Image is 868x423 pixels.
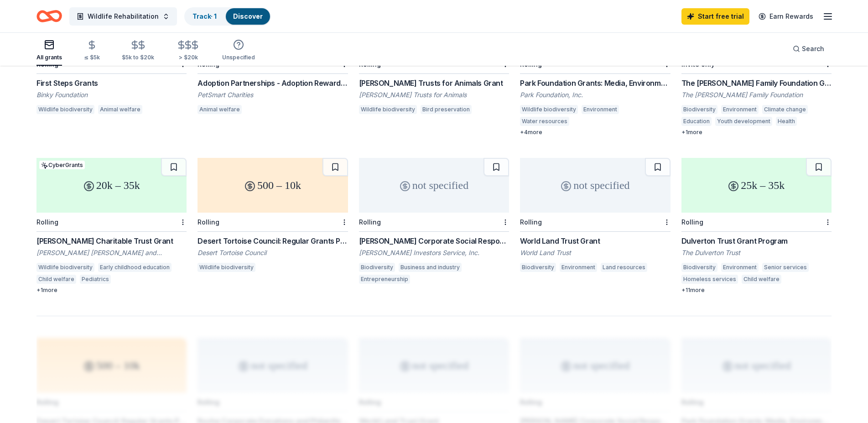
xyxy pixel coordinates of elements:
[762,263,809,272] div: Senior services
[192,12,217,20] a: Track· 1
[176,54,200,61] div: > $20k
[681,235,832,246] div: Dulverton Trust Grant Program
[762,105,808,114] div: Climate change
[753,8,819,25] a: Earn Rewards
[98,105,142,114] div: Animal welfare
[681,78,832,89] div: The [PERSON_NAME] Family Foundation Grant
[681,105,717,114] div: Biodiversity
[359,90,509,99] div: [PERSON_NAME] Trusts for Animals
[520,90,670,99] div: Park Foundation, Inc.
[80,275,111,284] div: Pediatrics
[198,218,219,226] div: Rolling
[802,43,824,54] span: Search
[520,248,670,257] div: World Land Trust
[36,235,187,246] div: [PERSON_NAME] Charitable Trust Grant
[785,40,832,58] button: Search
[681,263,717,272] div: Biodiversity
[359,275,410,284] div: Entrepreneurship
[36,263,94,272] div: Wildlife biodiversity
[359,158,509,213] div: not specified
[582,105,619,114] div: Environment
[84,36,100,66] button: ≤ $5k
[520,158,670,213] div: not specified
[198,235,348,246] div: Desert Tortoise Council: Regular Grants Program
[233,12,263,20] a: Discover
[681,129,832,136] div: + 1 more
[36,90,187,99] div: Binky Foundation
[399,263,462,272] div: Business and industry
[36,275,76,284] div: Child welfare
[222,36,255,66] button: Unspecified
[520,129,670,136] div: + 4 more
[520,117,569,126] div: Water resources
[198,158,348,213] div: 500 – 10k
[560,263,597,272] div: Environment
[36,5,62,27] a: Home
[36,158,187,213] div: 20k – 35k
[184,7,271,26] button: Track· 1Discover
[359,235,509,246] div: [PERSON_NAME] Corporate Social Responsibility
[198,158,348,275] a: 500 – 10kRollingDesert Tortoise Council: Regular Grants ProgramDesert Tortoise CouncilWildlife bi...
[721,105,759,114] div: Environment
[84,54,100,61] div: ≤ $5k
[520,263,556,272] div: Biodiversity
[681,158,832,213] div: 25k – 35k
[601,263,647,272] div: Land resources
[36,287,187,294] div: + 1 more
[681,218,703,226] div: Rolling
[198,263,255,272] div: Wildlife biodiversity
[36,248,187,257] div: [PERSON_NAME] [PERSON_NAME] and [PERSON_NAME] "Mac" [PERSON_NAME] Charitable Trust
[681,90,832,99] div: The [PERSON_NAME] Family Foundation
[742,275,781,284] div: Child welfare
[681,8,749,25] a: Start free trial
[359,263,395,272] div: Biodiversity
[681,287,832,294] div: + 11 more
[69,7,177,26] button: Wildlife Rehabilitation
[520,235,670,246] div: World Land Trust Grant
[421,105,472,114] div: Bird preservation
[122,54,154,61] div: $5k to $20k
[36,54,62,61] div: All grants
[198,90,348,99] div: PetSmart Charities
[681,117,712,126] div: Education
[776,117,797,126] div: Health
[681,248,832,257] div: The Dulverton Trust
[36,78,187,89] div: First Steps Grants
[520,105,578,114] div: Wildlife biodiversity
[176,36,200,66] button: > $20k
[715,117,772,126] div: Youth development
[88,11,159,22] span: Wildlife Rehabilitation
[36,105,94,114] div: Wildlife biodiversity
[520,218,542,226] div: Rolling
[681,158,832,294] a: 25k – 35kRollingDulverton Trust Grant ProgramThe Dulverton TrustBiodiversityEnvironmentSenior ser...
[198,78,348,89] div: Adoption Partnerships - Adoption Rewards & Adoption Event Grants
[359,158,509,287] a: not specifiedRolling[PERSON_NAME] Corporate Social Responsibility[PERSON_NAME] Investors Service,...
[681,275,738,284] div: Homeless services
[122,36,154,66] button: $5k to $20k
[36,218,58,226] div: Rolling
[198,248,348,257] div: Desert Tortoise Council
[520,78,670,89] div: Park Foundation Grants: Media, Environment, & Animal Welfare
[198,105,242,114] div: Animal welfare
[359,78,509,89] div: [PERSON_NAME] Trusts for Animals Grant
[359,218,381,226] div: Rolling
[359,248,509,257] div: [PERSON_NAME] Investors Service, Inc.
[520,158,670,275] a: not specifiedRollingWorld Land Trust GrantWorld Land TrustBiodiversityEnvironmentLand resources
[39,161,85,169] div: CyberGrants
[36,36,62,66] button: All grants
[359,105,417,114] div: Wildlife biodiversity
[36,158,187,294] a: 20k – 35kCyberGrantsRolling[PERSON_NAME] Charitable Trust Grant[PERSON_NAME] [PERSON_NAME] and [P...
[222,54,255,61] div: Unspecified
[98,263,172,272] div: Early childhood education
[721,263,759,272] div: Environment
